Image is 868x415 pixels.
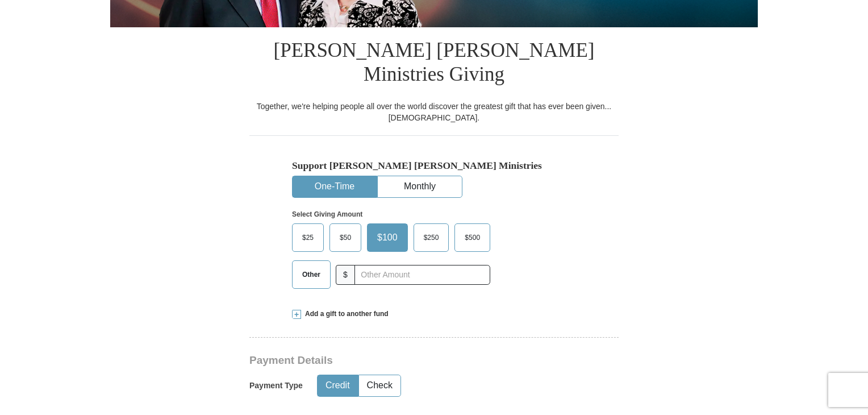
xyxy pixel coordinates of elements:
[372,229,403,246] span: $100
[301,309,389,319] span: Add a gift to another fund
[359,375,400,396] button: Check
[249,101,619,123] div: Together, we're helping people all over the world discover the greatest gift that has ever been g...
[459,229,486,246] span: $500
[336,265,355,285] span: $
[318,375,358,396] button: Credit
[249,354,539,367] h3: Payment Details
[297,266,326,283] span: Other
[378,176,462,197] button: Monthly
[334,229,357,246] span: $50
[249,27,619,101] h1: [PERSON_NAME] [PERSON_NAME] Ministries Giving
[297,229,319,246] span: $25
[418,229,445,246] span: $250
[292,160,576,172] h5: Support [PERSON_NAME] [PERSON_NAME] Ministries
[293,176,377,197] button: One-Time
[292,210,362,218] strong: Select Giving Amount
[249,381,303,391] h5: Payment Type
[354,265,490,285] input: Other Amount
